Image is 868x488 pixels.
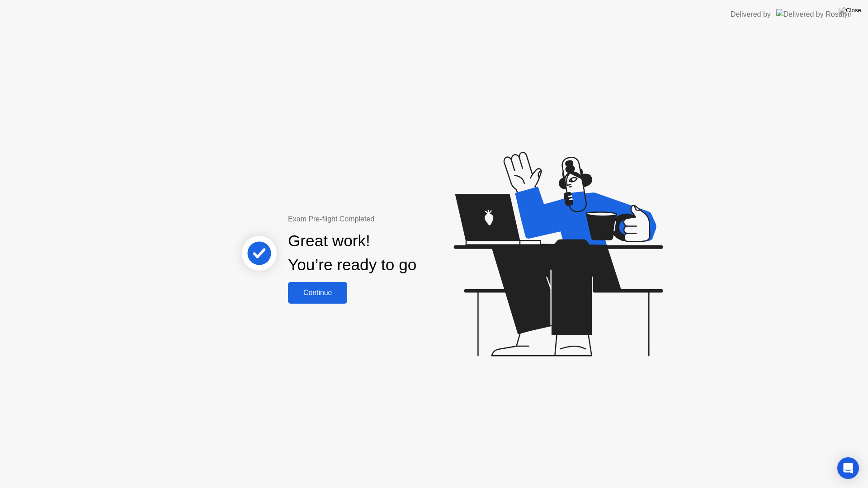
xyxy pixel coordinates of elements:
div: Delivered by [731,9,771,20]
img: Close [839,7,861,14]
div: Open Intercom Messenger [837,457,859,479]
div: Great work! You’re ready to go [288,229,416,277]
img: Delivered by Rosalyn [776,9,852,19]
div: Continue [291,289,344,297]
button: Continue [288,282,347,304]
div: Exam Pre-flight Completed [288,214,475,225]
